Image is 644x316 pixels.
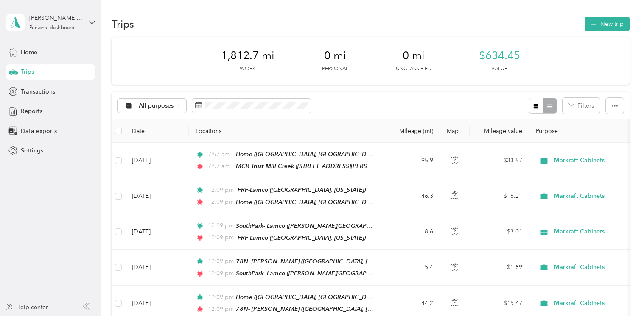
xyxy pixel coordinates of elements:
span: 78N- [PERSON_NAME] ([GEOGRAPHIC_DATA], [US_STATE]) [236,258,397,265]
th: Locations [189,119,384,143]
span: Transactions [21,87,55,96]
span: Markraft Cabinets [554,156,632,165]
td: [DATE] [125,178,189,214]
button: New trip [585,17,630,31]
div: [PERSON_NAME][EMAIL_ADDRESS][PERSON_NAME][DOMAIN_NAME] [29,14,82,22]
span: SouthPark- Lamco ([PERSON_NAME][GEOGRAPHIC_DATA], [US_STATE]) [236,222,431,230]
td: $1.89 [470,250,529,286]
span: 7:57 am [208,150,232,159]
span: 12:09 pm [208,221,232,230]
th: Mileage (mi) [384,119,440,143]
button: Filters [563,98,600,114]
span: Home ([GEOGRAPHIC_DATA], [GEOGRAPHIC_DATA], [US_STATE]) [236,294,413,301]
span: 12:09 pm [208,233,234,242]
span: 12:09 pm [208,305,232,314]
span: Home ([GEOGRAPHIC_DATA], [GEOGRAPHIC_DATA], [US_STATE]) [236,151,413,158]
span: Markraft Cabinets [554,263,632,272]
span: 12:09 pm [208,186,234,195]
span: Trips [21,67,34,76]
p: Value [491,65,507,73]
th: Map [440,119,470,143]
td: 46.3 [384,178,440,214]
td: $16.21 [470,178,529,214]
span: Home [21,48,37,57]
span: 12:09 pm [208,269,232,278]
iframe: Everlance-gr Chat Button Frame [596,269,644,316]
span: Data exports [21,127,57,136]
span: Markraft Cabinets [554,191,632,201]
td: 8.6 [384,214,440,250]
span: 1,812.7 mi [221,49,274,63]
span: Reports [21,107,42,116]
button: Help center [5,303,48,312]
span: MCR Trust Mill Creek ([STREET_ADDRESS][PERSON_NAME][PERSON_NAME][US_STATE]) [236,163,478,170]
td: [DATE] [125,214,189,250]
p: Work [240,65,255,73]
span: Settings [21,146,43,155]
span: $634.45 [479,49,520,63]
span: 12:09 pm [208,197,232,207]
span: SouthPark- Lamco ([PERSON_NAME][GEOGRAPHIC_DATA], [US_STATE]) [236,270,431,277]
span: Home ([GEOGRAPHIC_DATA], [GEOGRAPHIC_DATA], [US_STATE]) [236,199,413,206]
span: 0 mi [324,49,346,63]
th: Date [125,119,189,143]
p: Unclassified [396,65,431,73]
span: 12:09 pm [208,257,232,266]
span: FRF-Lamco ([GEOGRAPHIC_DATA], [US_STATE]) [238,234,366,241]
td: [DATE] [125,250,189,286]
span: All purposes [139,103,174,109]
td: $33.57 [470,143,529,178]
td: 95.9 [384,143,440,178]
span: 7:57 am [208,162,232,171]
td: [DATE] [125,143,189,178]
span: Markraft Cabinets [554,227,632,236]
td: 5.4 [384,250,440,286]
span: 0 mi [403,49,425,63]
p: Personal [322,65,348,73]
span: 12:09 pm [208,293,232,302]
span: Markraft Cabinets [554,299,632,308]
span: FRF-Lamco ([GEOGRAPHIC_DATA], [US_STATE]) [238,186,366,193]
div: Personal dashboard [29,25,75,30]
span: 78N- [PERSON_NAME] ([GEOGRAPHIC_DATA], [US_STATE]) [236,305,397,313]
h1: Trips [112,19,134,28]
td: $3.01 [470,214,529,250]
th: Mileage value [470,119,529,143]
